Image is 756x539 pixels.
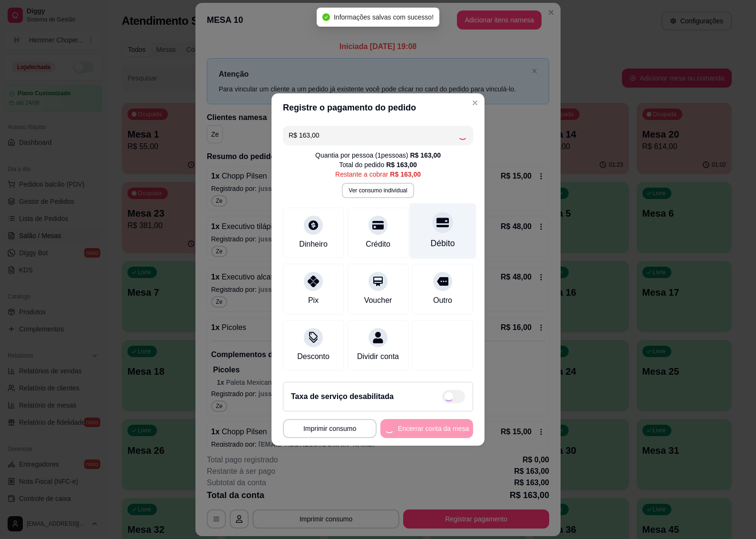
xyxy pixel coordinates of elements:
div: Quantia por pessoa ( 1 pessoas) [315,150,441,160]
div: Pix [308,295,319,306]
div: Outro [433,295,452,306]
div: Débito [431,237,455,250]
div: Total do pedido [339,160,417,170]
h2: Taxa de serviço desabilitada [291,391,394,402]
div: Dividir conta [357,351,399,362]
header: Registre o pagamento do pedido [271,93,485,122]
div: R$ 163,00 [386,160,417,170]
div: R$ 163,00 [410,150,441,160]
span: Informações salvas com sucesso! [334,13,434,21]
div: Desconto [297,351,330,362]
button: Close [467,95,483,110]
div: Crédito [366,239,390,250]
input: Ex.: hambúrguer de cordeiro [289,126,458,145]
button: Imprimir consumo [283,419,377,438]
div: Dinheiro [299,239,328,250]
div: Voucher [364,295,392,306]
button: Ver consumo individual [342,183,414,198]
div: R$ 163,00 [390,170,421,179]
span: check-circle [322,13,330,21]
div: Restante a cobrar [335,170,421,179]
div: Loading [458,130,467,140]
